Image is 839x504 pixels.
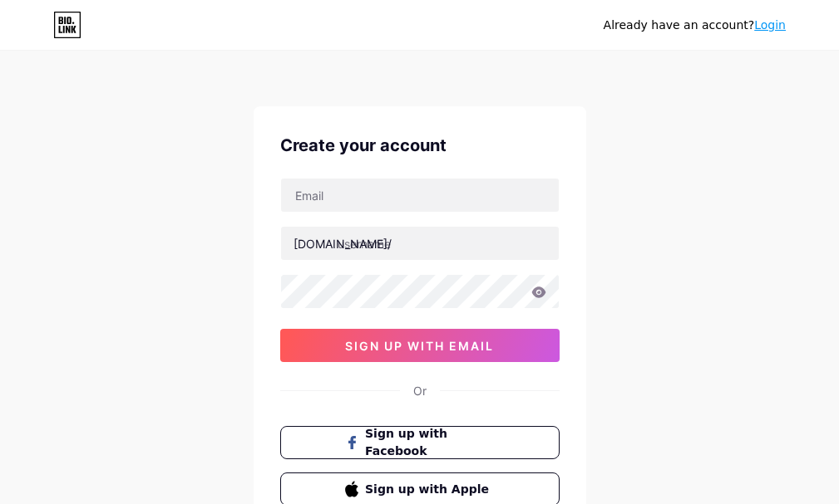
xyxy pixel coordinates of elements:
[754,18,786,32] a: Login
[280,133,560,158] div: Create your account
[365,481,494,498] span: Sign up with Apple
[280,426,560,459] button: Sign up with Facebook
[281,179,559,212] input: Email
[604,17,786,34] div: Already have an account?
[413,382,427,399] div: Or
[365,425,494,460] span: Sign up with Facebook
[345,339,494,353] span: sign up with email
[294,235,392,252] div: [DOMAIN_NAME]/
[281,227,559,260] input: username
[280,329,560,362] button: sign up with email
